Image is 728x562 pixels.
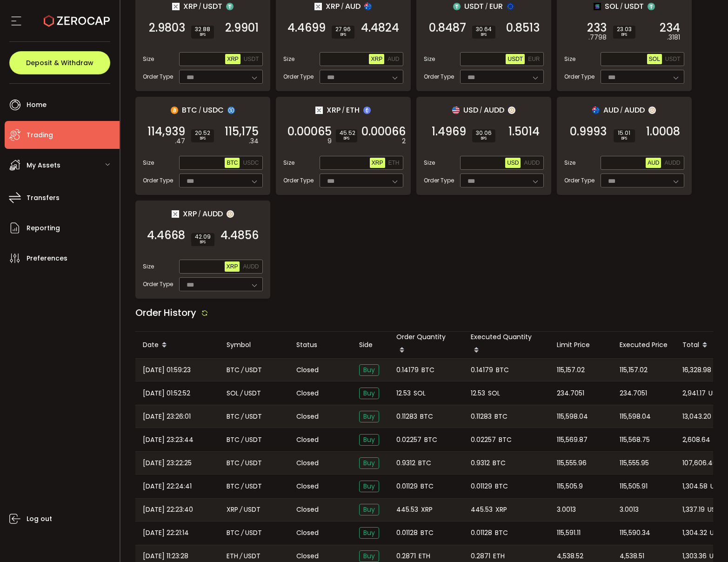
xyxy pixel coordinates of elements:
[557,504,576,515] span: 3.0013
[363,107,371,114] img: eth_portfolio.svg
[198,210,201,218] em: /
[296,412,319,421] span: Closed
[471,411,492,422] span: 0.11283
[620,365,648,375] span: 115,157.02
[342,106,345,114] em: /
[493,551,505,562] span: ETH
[432,127,466,136] span: 1.4969
[227,528,240,538] span: BTC
[225,23,259,33] span: 2.9901
[340,130,354,136] span: 45.52
[372,160,383,166] span: XRP
[27,252,67,265] span: Preferences
[620,2,623,11] em: /
[225,261,240,272] button: XRP
[143,435,194,445] span: [DATE] 23:23:44
[522,158,541,168] button: AUDD
[340,136,354,141] i: BPS
[682,411,711,422] span: 13,043.20
[227,107,235,114] img: usdc_portfolio.svg
[564,55,575,63] span: Size
[283,73,314,81] span: Order Type
[227,263,238,270] span: XRP
[241,365,244,375] em: /
[471,388,485,399] span: 12.53
[682,365,711,375] span: 16,328.98
[245,481,262,492] span: USDT
[499,435,512,445] span: BTC
[496,365,509,375] span: BTC
[227,481,240,492] span: BTC
[240,504,242,515] em: /
[587,23,607,33] span: 233
[471,365,493,375] span: 0.14179
[620,435,650,445] span: 115,568.75
[227,160,238,166] span: BTC
[388,160,400,166] span: ETH
[361,23,399,33] span: 4.4824
[226,3,234,10] img: usdt_portfolio.svg
[396,551,416,562] span: 0.2871
[296,528,319,538] span: Closed
[371,56,382,62] span: XRP
[603,104,619,116] span: AUD
[424,73,454,81] span: Order Type
[485,2,488,11] em: /
[369,54,384,64] button: XRP
[564,73,594,81] span: Order Type
[227,365,240,375] span: BTC
[682,388,706,399] span: 2,941.17
[424,435,437,445] span: BTC
[526,54,541,64] button: EUR
[183,0,197,12] span: XRP
[172,210,179,218] img: xrp_portfolio.png
[396,528,418,538] span: 0.01128
[508,56,523,62] span: USDT
[241,261,260,272] button: AUDD
[620,458,649,468] span: 115,555.95
[424,159,435,167] span: Size
[227,210,234,218] img: zuPXiwguUFiBOIQyqLOiXsnnNitlx7q4LCwEbLHADjIpTka+Lip0HH8D0VTrd02z+wEAAAAASUVORK5CYII=
[327,104,341,116] span: XRP
[227,411,240,422] span: BTC
[664,160,680,166] span: AUDD
[283,176,314,185] span: Order Type
[612,340,675,350] div: Executed Price
[149,23,185,33] span: 2.9803
[359,550,379,562] span: Buy
[352,340,389,350] div: Side
[199,2,201,11] em: /
[287,23,326,33] span: 4.4699
[617,130,631,136] span: 15.01
[359,457,379,469] span: Buy
[421,504,433,515] span: XRP
[570,127,607,136] span: 0.9993
[143,262,154,271] span: Size
[471,504,493,515] span: 445.53
[245,411,262,422] span: USDT
[414,388,426,399] span: SOL
[249,136,259,146] em: .34
[557,365,585,375] span: 115,157.02
[240,551,242,562] em: /
[143,159,154,167] span: Size
[471,528,492,538] span: 0.01128
[396,411,417,422] span: 0.11283
[396,481,418,492] span: 0.01129
[396,435,421,445] span: 0.02257
[171,107,178,114] img: btc_portfolio.svg
[143,388,190,399] span: [DATE] 01:52:52
[244,551,260,562] span: USDT
[506,23,540,33] span: 0.8513
[617,462,728,562] iframe: Chat Widget
[463,332,549,358] div: Executed Quantity
[620,106,623,114] em: /
[289,340,352,350] div: Status
[476,136,492,141] i: BPS
[488,388,500,399] span: SOL
[617,136,631,141] i: BPS
[359,434,379,446] span: Buy
[346,104,360,116] span: ETH
[386,54,401,64] button: AUD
